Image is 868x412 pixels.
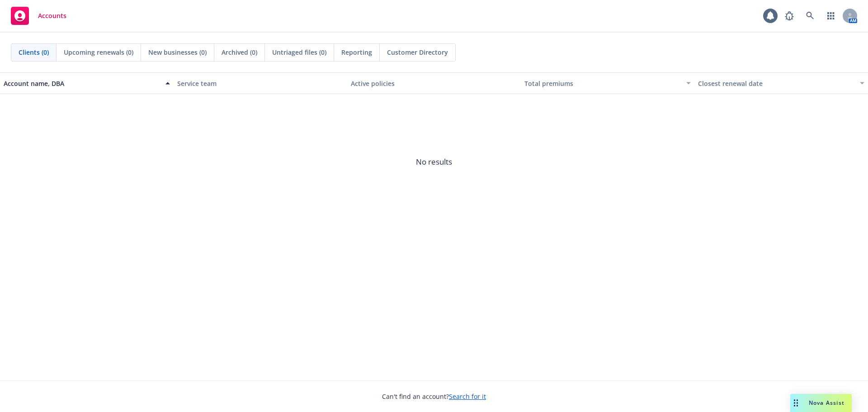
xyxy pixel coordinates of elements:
span: Nova Assist [809,399,844,407]
div: Total premiums [524,79,681,88]
div: Closest renewal date [698,79,854,88]
span: Archived (0) [222,47,257,57]
button: Total premiums [521,72,694,94]
span: Clients (0) [19,47,49,57]
span: Customer Directory [387,47,448,57]
a: Report a Bug [780,7,798,25]
div: Service team [177,79,344,88]
a: Switch app [822,7,840,25]
span: Upcoming renewals (0) [64,47,133,57]
button: Closest renewal date [694,72,868,94]
span: Reporting [341,47,372,57]
a: Accounts [7,3,70,28]
button: Service team [174,72,347,94]
span: Untriaged files (0) [272,47,326,57]
span: Can't find an account? [382,392,486,401]
div: Account name, DBA [4,79,160,88]
button: Active policies [347,72,521,94]
span: Accounts [38,12,66,19]
a: Search for it [449,392,486,401]
div: Drag to move [790,394,802,412]
button: Nova Assist [790,394,852,412]
span: New businesses (0) [148,47,207,57]
div: Active policies [351,79,517,88]
a: Search [801,7,819,25]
